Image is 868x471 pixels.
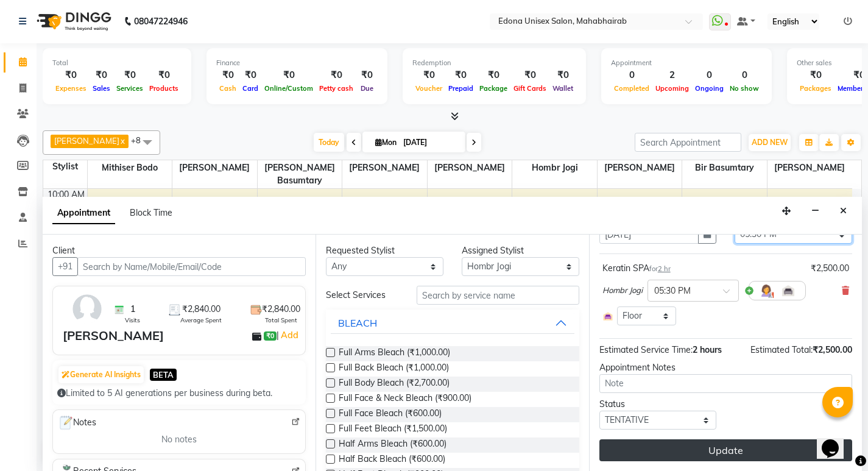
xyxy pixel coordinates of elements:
div: ₹0 [113,68,146,82]
div: Appointment [611,58,762,68]
span: Cash [216,84,239,93]
span: Estimated Service Time: [599,344,693,355]
span: Half Back Bleach (₹600.00) [339,453,445,468]
div: Select Services [317,289,407,302]
span: Petty cash [316,84,356,93]
span: Ongoing [692,84,727,93]
span: Bir Basumtary [682,160,767,175]
div: 0 [727,68,762,82]
span: Sales [90,84,113,93]
span: Average Spent [180,316,222,325]
img: Interior.png [781,283,796,298]
span: Completed [611,84,652,93]
div: ₹2,500.00 [811,262,849,275]
div: Assigned Stylist [462,244,579,257]
div: ₹0 [412,68,445,82]
input: 2025-09-01 [400,133,460,152]
span: [PERSON_NAME] [54,136,119,146]
img: Interior.png [602,311,613,322]
span: Today [314,133,344,152]
div: ₹0 [261,68,316,82]
span: Notes [58,415,96,431]
div: BLEACH [338,316,377,330]
span: Card [239,84,261,93]
div: ₹0 [90,68,113,82]
span: No show [727,84,762,93]
span: Estimated Total: [750,344,813,355]
span: Due [358,84,376,93]
span: Wallet [549,84,576,93]
span: ₹2,840.00 [182,303,221,316]
span: Prepaid [445,84,476,93]
div: ₹0 [316,68,356,82]
button: Generate AI Insights [58,366,144,383]
div: Requested Stylist [326,244,443,257]
button: Update [599,439,852,461]
span: Packages [797,84,834,93]
div: ₹0 [356,68,378,82]
span: No notes [161,433,197,446]
button: BLEACH [331,312,574,334]
span: Full Back Bleach (₹1,000.00) [339,361,449,377]
span: Products [146,84,182,93]
div: Stylist [43,160,87,173]
span: Full Body Bleach (₹2,700.00) [339,377,450,392]
span: 2 hr [658,264,671,273]
div: Status [599,398,717,411]
span: [PERSON_NAME] [172,160,257,175]
div: ₹0 [797,68,834,82]
div: ₹0 [510,68,549,82]
input: Search by Name/Mobile/Email/Code [77,257,306,276]
span: Gift Cards [510,84,549,93]
div: Keratin SPA [602,262,671,275]
span: Mon [372,138,400,147]
span: Expenses [52,84,90,93]
span: Block Time [130,207,172,218]
div: ₹0 [52,68,90,82]
button: ADD NEW [749,134,791,151]
img: avatar [69,291,105,327]
span: [PERSON_NAME] [767,160,852,175]
span: 2 hours [693,344,722,355]
div: ₹0 [216,68,239,82]
input: Search by service name [417,286,579,305]
span: 1 [130,303,135,316]
img: logo [31,4,115,38]
span: Full Arms Bleach (₹1,000.00) [339,346,450,361]
span: Full Face Bleach (₹600.00) [339,407,442,422]
span: ₹0 [264,331,277,341]
div: [PERSON_NAME] [63,327,164,345]
div: 0 [692,68,727,82]
div: ₹0 [476,68,510,82]
span: Voucher [412,84,445,93]
span: Hombr Jogi [602,285,643,297]
input: Search Appointment [635,133,741,152]
span: [PERSON_NAME] [342,160,427,175]
div: ₹0 [146,68,182,82]
span: Full Feet Bleach (₹1,500.00) [339,422,447,437]
input: yyyy-mm-dd [599,225,699,244]
span: ₹2,840.00 [262,303,300,316]
a: x [119,136,125,146]
span: Mithiser Bodo [88,160,172,175]
div: 0 [611,68,652,82]
span: Full Face & Neck Bleach (₹900.00) [339,392,471,407]
span: Package [476,84,510,93]
span: | [277,328,300,342]
span: Visits [125,316,140,325]
div: Limited to 5 AI generations per business during beta. [57,387,301,400]
span: Half Arms Bleach (₹600.00) [339,437,446,453]
div: ₹0 [239,68,261,82]
small: for [649,264,671,273]
div: Appointment Notes [599,361,852,374]
span: ADD NEW [752,138,788,147]
b: 08047224946 [134,4,188,38]
span: [PERSON_NAME] [598,160,682,175]
span: Hombr Jogi [512,160,597,175]
span: [PERSON_NAME] Basumtary [258,160,342,188]
iframe: chat widget [817,422,856,459]
span: Upcoming [652,84,692,93]
div: Client [52,244,306,257]
span: BETA [150,369,177,380]
div: ₹0 [445,68,476,82]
